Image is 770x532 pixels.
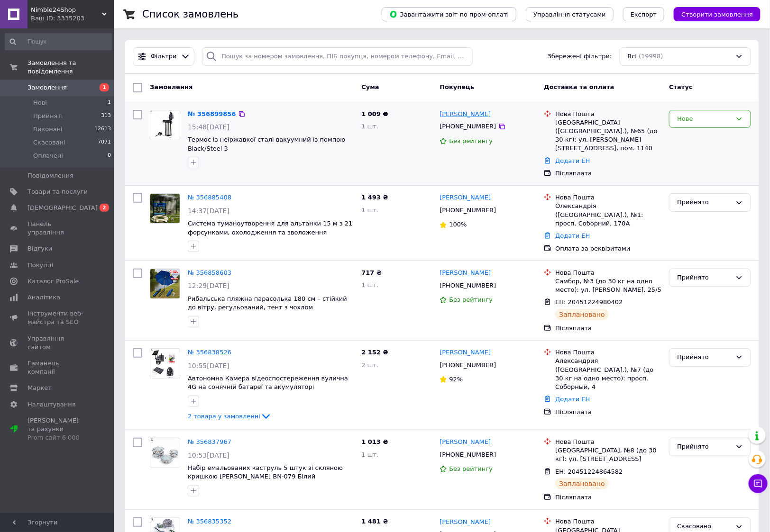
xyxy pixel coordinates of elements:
span: 10:53[DATE] [188,451,229,459]
a: № 356858603 [188,269,231,276]
span: [DEMOGRAPHIC_DATA] [27,204,98,212]
span: Інструменти веб-майстра та SEO [27,309,88,326]
button: Створити замовлення [674,7,761,21]
span: 2 шт. [361,361,378,369]
span: 1 481 ₴ [361,518,388,525]
div: Післяплата [555,324,661,333]
span: 1 013 ₴ [361,438,388,445]
span: Фільтри [151,52,177,61]
span: 1 [108,99,111,107]
span: 2 товара у замовленні [188,413,260,420]
img: Фото товару [150,269,180,298]
input: Пошук [5,33,112,50]
span: Покупці [27,261,53,270]
a: № 356885408 [188,194,231,201]
span: ЕН: 20451224864582 [555,468,623,475]
span: Автономна Камера відеоспостереження вулична 4G на сонячній батареї та акумуляторі [188,375,348,391]
button: Експорт [623,7,665,21]
img: Фото товару [150,349,180,378]
span: Панель управління [27,220,88,237]
img: Фото товару [150,438,180,468]
span: 7071 [98,138,111,147]
button: Завантажити звіт по пром-оплаті [382,7,516,21]
div: Самбор, №3 (до 30 кг на одно место): ул. [PERSON_NAME], 25/5 [555,277,661,294]
button: Чат з покупцем [749,474,768,493]
div: Нова Пошта [555,348,661,357]
a: № 356837967 [188,438,231,445]
span: 14:37[DATE] [188,207,229,215]
div: Нова Пошта [555,438,661,446]
span: [PERSON_NAME] та рахунки [27,416,88,442]
span: Оплачені [33,152,63,160]
span: 1 009 ₴ [361,110,388,117]
a: № 356835352 [188,518,231,525]
span: Управління сайтом [27,334,88,352]
div: Прийнято [677,442,732,452]
span: 10:55[DATE] [188,362,229,370]
h1: Список замовлень [142,9,238,20]
span: Повідомлення [27,171,73,180]
span: Cума [361,83,379,90]
div: [GEOGRAPHIC_DATA], №8 (до 30 кг): ул. [STREET_ADDRESS] [555,446,661,463]
div: Післяплата [555,169,661,178]
div: [GEOGRAPHIC_DATA] ([GEOGRAPHIC_DATA].), №65 (до 30 кг): ул. [PERSON_NAME][STREET_ADDRESS], пом. 1140 [555,118,661,153]
span: Експорт [631,11,657,18]
span: Збережені фільтри: [548,52,612,61]
div: Скасовано [677,522,732,532]
a: Додати ЕН [555,157,590,164]
div: Александрия ([GEOGRAPHIC_DATA].), №7 (до 30 кг на одно место): просп. Соборный, 4 [555,357,661,391]
span: 1 шт. [361,451,378,458]
div: Нова Пошта [555,193,661,202]
span: Скасовані [33,138,65,147]
a: Термос із неіржавкої сталі вакуумний із помпою Black/Steel 3 [188,136,345,152]
div: [PHONE_NUMBER] [438,280,498,292]
span: Нові [33,99,47,107]
span: Налаштування [27,400,76,409]
a: [PERSON_NAME] [440,348,491,357]
div: [PHONE_NUMBER] [438,120,498,133]
span: Статус [669,83,693,90]
span: Виконані [33,125,63,134]
input: Пошук за номером замовлення, ПІБ покупця, номером телефону, Email, номером накладної [202,47,473,66]
span: Покупець [440,83,474,90]
span: 1 шт. [361,207,378,214]
span: Всі [628,52,637,61]
span: Nimble24Shop [31,6,102,14]
span: Без рейтингу [449,296,493,303]
a: № 356838526 [188,349,231,356]
div: [PHONE_NUMBER] [438,449,498,461]
a: Система туманоутворення для альтанки 15 м з 21 форсунками, охолодження та зволоження повітря. [188,220,353,244]
span: 100% [449,221,467,228]
span: 15:48[DATE] [188,123,229,131]
a: Створити замовлення [664,10,761,18]
div: Нова Пошта [555,269,661,277]
span: Без рейтингу [449,465,493,472]
span: Замовлення [27,83,67,92]
a: Додати ЕН [555,396,590,403]
span: Замовлення [150,83,192,90]
img: Фото товару [150,194,180,223]
span: Набір емальованих каструль 5 штук зі скляною кришкою [PERSON_NAME] BN-079 Білий [188,464,343,480]
div: Олександрія ([GEOGRAPHIC_DATA].), №1: просп. Соборний, 170А [555,202,661,228]
span: Відгуки [27,244,52,253]
span: 717 ₴ [361,269,382,276]
div: Прийнято [677,273,732,283]
span: Маркет [27,384,52,392]
a: [PERSON_NAME] [440,193,491,202]
span: 313 [101,112,111,120]
span: Доставка та оплата [544,83,614,90]
a: [PERSON_NAME] [440,518,491,527]
span: Товари та послуги [27,188,88,196]
span: 2 152 ₴ [361,349,388,356]
a: Рибальська пляжна парасолька 180 см – стійкий до вітру, регульований, тент з чохлом [188,295,347,311]
div: [PHONE_NUMBER] [438,204,498,216]
a: 2 товара у замовленні [188,413,272,420]
a: [PERSON_NAME] [440,269,491,278]
div: Післяплата [555,493,661,502]
span: 12613 [94,125,111,134]
span: Без рейтингу [449,137,493,144]
div: Післяплата [555,408,661,416]
div: Prom сайт 6 000 [27,433,88,442]
span: Завантажити звіт по пром-оплаті [389,10,509,18]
